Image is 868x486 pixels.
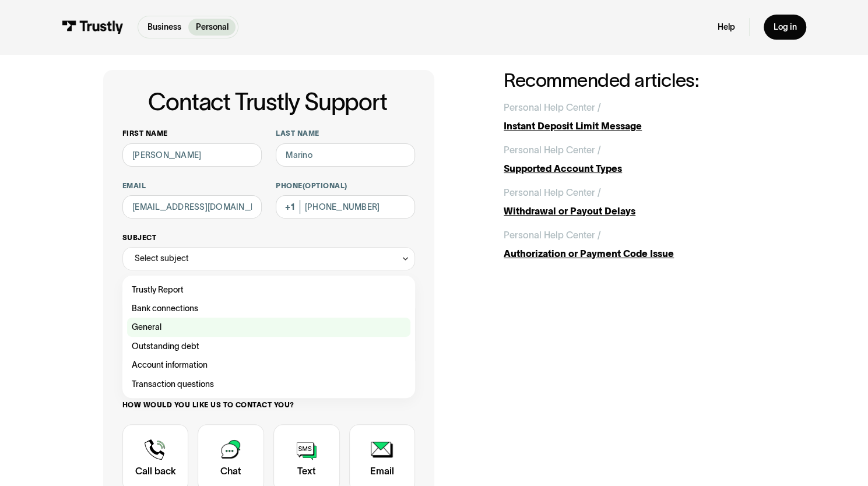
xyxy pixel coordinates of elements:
[504,161,765,175] div: Supported Account Types
[62,20,123,33] img: Trustly Logo
[276,143,415,167] input: Howard
[122,129,262,138] label: First name
[122,181,262,191] label: Email
[303,182,347,189] span: (Optional)
[122,195,262,219] input: alex@mail.com
[504,246,765,260] div: Authorization or Payment Code Issue
[504,185,601,199] div: Personal Help Center /
[504,143,601,157] div: Personal Help Center /
[276,129,415,138] label: Last name
[773,22,796,32] div: Log in
[504,119,765,133] div: Instant Deposit Limit Message
[276,195,415,219] input: (555) 555-5555
[504,100,765,133] a: Personal Help Center /Instant Deposit Limit Message
[120,89,415,115] h1: Contact Trustly Support
[140,19,188,36] a: Business
[132,358,208,372] span: Account information
[135,251,189,265] div: Select subject
[718,22,735,32] a: Help
[276,181,415,191] label: Phone
[132,320,161,334] span: General
[504,228,765,261] a: Personal Help Center /Authorization or Payment Code Issue
[132,339,199,353] span: Outstanding debt
[132,377,214,391] span: Transaction questions
[147,21,181,33] p: Business
[764,15,806,40] a: Log in
[122,400,415,410] label: How would you like us to contact you?
[122,247,415,271] div: Select subject
[504,228,601,242] div: Personal Help Center /
[132,283,184,297] span: Trustly Report
[504,100,601,114] div: Personal Help Center /
[504,204,765,218] div: Withdrawal or Payout Delays
[122,233,415,242] label: Subject
[122,270,415,398] nav: Select subject
[504,143,765,176] a: Personal Help Center /Supported Account Types
[196,21,229,33] p: Personal
[132,301,198,315] span: Bank connections
[188,19,235,36] a: Personal
[504,185,765,219] a: Personal Help Center /Withdrawal or Payout Delays
[122,143,262,167] input: Alex
[504,70,765,91] h2: Recommended articles:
